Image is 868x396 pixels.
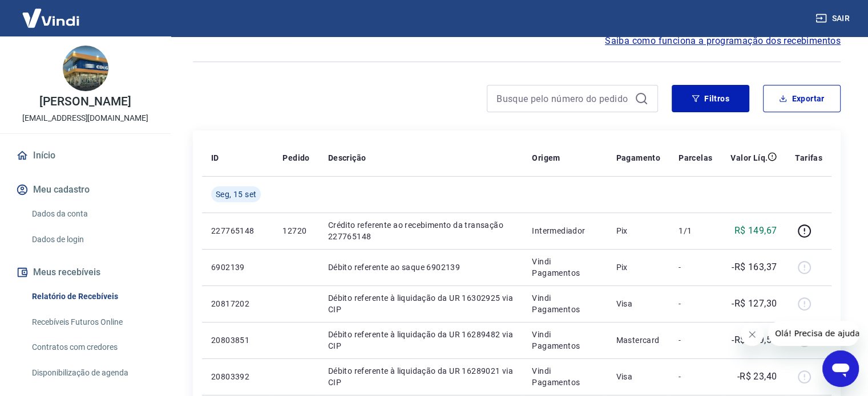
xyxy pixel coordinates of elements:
iframe: Botão para abrir a janela de mensagens [822,350,859,387]
p: Pagamento [616,152,660,164]
iframe: Mensagem da empresa [768,321,859,346]
p: -R$ 23,40 [737,370,777,383]
img: 25cb0f7b-aa61-4434-9177-116d2142747f.jpeg [63,46,108,91]
a: Saiba como funciona a programação dos recebimentos [605,34,841,48]
p: Descrição [328,152,366,164]
p: - [679,334,712,346]
p: Débito referente à liquidação da UR 16289021 via CIP [328,365,514,388]
a: Contratos com credores [27,336,157,359]
p: [PERSON_NAME] [39,96,131,108]
button: Exportar [763,85,841,112]
img: Vindi [14,1,88,35]
a: Relatório de Recebíveis [27,285,157,308]
p: -R$ 127,30 [732,297,777,311]
p: Mastercard [616,334,660,346]
p: 6902139 [211,262,264,273]
p: R$ 149,67 [734,224,777,238]
a: Recebíveis Futuros Online [27,311,157,334]
input: Busque pelo número do pedido [496,90,630,107]
p: Origem [532,152,560,164]
p: Visa [616,298,660,309]
p: Débito referente ao saque 6902139 [328,262,514,273]
span: Seg, 15 set [216,189,256,200]
p: Vindi Pagamentos [532,256,597,279]
p: 12720 [282,225,309,236]
p: Pedido [282,152,309,164]
p: Pix [616,225,660,236]
p: Pix [616,262,660,273]
p: 20817202 [211,298,264,309]
button: Sair [813,8,854,29]
p: 20803851 [211,334,264,346]
p: 20803392 [211,371,264,382]
p: [EMAIL_ADDRESS][DOMAIN_NAME] [22,112,148,124]
p: Valor Líq. [730,152,768,164]
p: -R$ 163,37 [732,260,777,274]
p: Parcelas [679,152,712,164]
p: - [679,371,712,382]
a: Dados de login [27,228,157,251]
p: Débito referente à liquidação da UR 16289482 via CIP [328,329,514,352]
p: Intermediador [532,225,597,236]
a: Disponibilização de agenda [27,361,157,385]
button: Filtros [672,85,749,112]
p: ID [211,152,219,164]
p: Vindi Pagamentos [532,365,597,388]
p: Vindi Pagamentos [532,329,597,352]
p: Crédito referente ao recebimento da transação 227765148 [328,219,514,242]
a: Dados da conta [27,202,157,226]
p: -R$ 959,55 [732,333,777,347]
p: Visa [616,371,660,382]
p: 1/1 [679,225,712,236]
span: Olá! Precisa de ajuda? [7,8,96,17]
p: - [679,262,712,273]
p: Débito referente à liquidação da UR 16302925 via CIP [328,292,514,315]
p: Vindi Pagamentos [532,292,597,315]
iframe: Fechar mensagem [741,323,764,346]
a: Início [14,143,157,168]
p: Tarifas [795,152,822,164]
p: 227765148 [211,225,264,236]
button: Meu cadastro [14,177,157,202]
p: - [679,298,712,309]
button: Meus recebíveis [14,260,157,285]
